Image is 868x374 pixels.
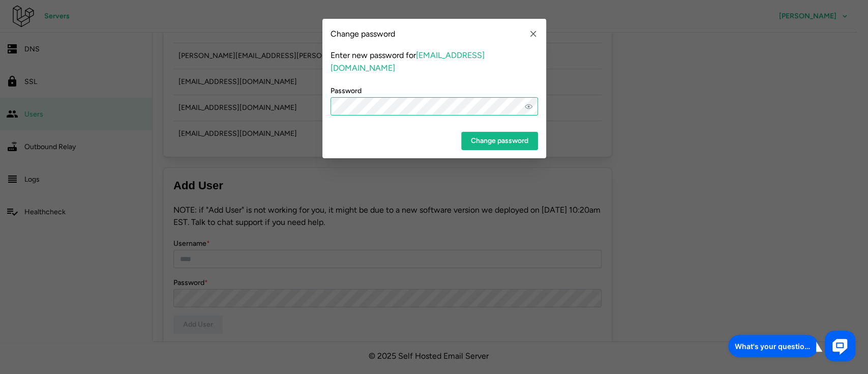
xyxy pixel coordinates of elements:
label: Password [331,85,362,97]
span: Change password [471,132,528,150]
p: Enter new password for [331,49,538,75]
iframe: HelpCrunch [726,328,858,364]
h2: Change password [331,30,395,38]
span: [EMAIL_ADDRESS][DOMAIN_NAME] [331,50,485,73]
button: Change password [461,132,538,150]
